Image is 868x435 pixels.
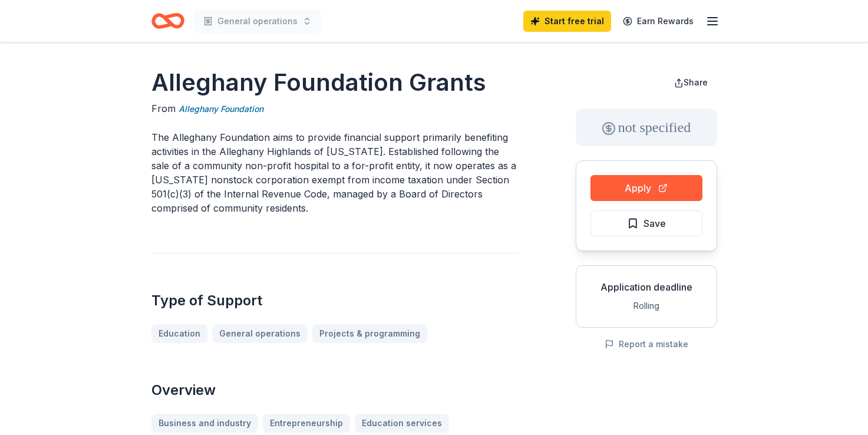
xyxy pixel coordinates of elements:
[312,324,427,343] a: Projects & programming
[605,337,688,351] button: Report a mistake
[523,11,611,32] a: Start free trial
[643,216,666,231] span: Save
[586,299,707,313] div: Rolling
[151,381,519,400] h2: Overview
[151,7,184,35] a: Home
[212,324,308,343] a: General operations
[151,324,207,343] a: Education
[665,71,717,94] button: Share
[217,14,298,28] span: General operations
[684,77,708,87] span: Share
[586,280,707,294] div: Application deadline
[194,9,321,33] button: General operations
[179,102,263,116] a: Alleghany Foundation
[590,175,702,201] button: Apply
[151,291,519,310] h2: Type of Support
[576,108,717,146] div: not specified
[590,210,702,236] button: Save
[616,11,701,32] a: Earn Rewards
[151,101,519,116] div: From
[151,130,519,215] p: The Alleghany Foundation aims to provide financial support primarily benefiting activities in the...
[151,66,519,99] h1: Alleghany Foundation Grants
